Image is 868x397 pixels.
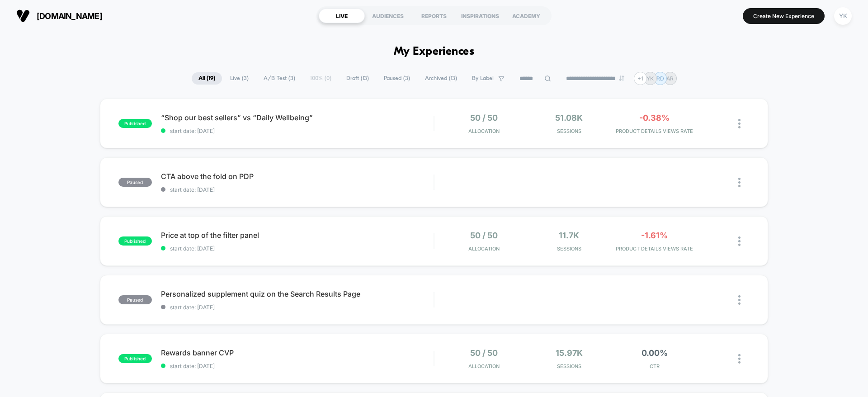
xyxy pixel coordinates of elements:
[468,363,500,369] span: Allocation
[161,348,434,357] span: Rewards banner CVP
[161,186,434,193] span: start date: [DATE]
[118,178,152,187] span: paused
[161,113,434,122] span: “Shop our best sellers” vs “Daily Wellbeing”
[118,354,152,363] span: published
[319,9,365,23] div: LIVE
[394,45,475,58] h1: My Experiences
[418,72,464,85] span: Archived ( 13 )
[738,354,741,364] img: close
[619,76,624,81] img: end
[161,231,434,240] span: Price at top of the filter panel
[457,9,503,23] div: INSPIRATIONS
[738,236,741,246] img: close
[161,245,434,252] span: start date: [DATE]
[834,7,852,25] div: YK
[192,72,222,85] span: All ( 19 )
[634,72,647,85] div: + 1
[118,236,152,246] span: published
[161,304,434,311] span: start date: [DATE]
[642,348,668,358] span: 0.00%
[614,128,695,134] span: PRODUCT DETAILS VIEWS RATE
[161,172,434,181] span: CTA above the fold on PDP
[365,9,411,23] div: AUDIENCES
[503,9,549,23] div: ACADEMY
[646,75,654,82] p: YK
[340,72,376,85] span: Draft ( 13 )
[161,128,434,134] span: start date: [DATE]
[472,75,494,82] span: By Label
[738,178,741,187] img: close
[468,128,500,134] span: Allocation
[738,295,741,305] img: close
[37,11,102,21] span: [DOMAIN_NAME]
[411,9,457,23] div: REPORTS
[257,72,302,85] span: A/B Test ( 3 )
[377,72,417,85] span: Paused ( 3 )
[529,246,610,252] span: Sessions
[14,9,105,23] button: [DOMAIN_NAME]
[118,295,152,304] span: paused
[656,75,664,82] p: RD
[468,246,500,252] span: Allocation
[639,113,670,123] span: -0.38%
[556,348,583,358] span: 15.97k
[161,289,434,298] span: Personalized supplement quiz on the Search Results Page
[559,231,579,240] span: 11.7k
[743,8,825,24] button: Create New Experience
[470,231,498,240] span: 50 / 50
[831,7,854,25] button: YK
[666,75,674,82] p: AR
[470,113,498,123] span: 50 / 50
[470,348,498,358] span: 50 / 50
[118,119,152,128] span: published
[555,113,583,123] span: 51.08k
[161,363,434,369] span: start date: [DATE]
[529,363,610,369] span: Sessions
[614,246,695,252] span: PRODUCT DETAILS VIEWS RATE
[529,128,610,134] span: Sessions
[641,231,668,240] span: -1.61%
[16,9,30,23] img: Visually logo
[223,72,255,85] span: Live ( 3 )
[738,119,741,128] img: close
[614,363,695,369] span: CTR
